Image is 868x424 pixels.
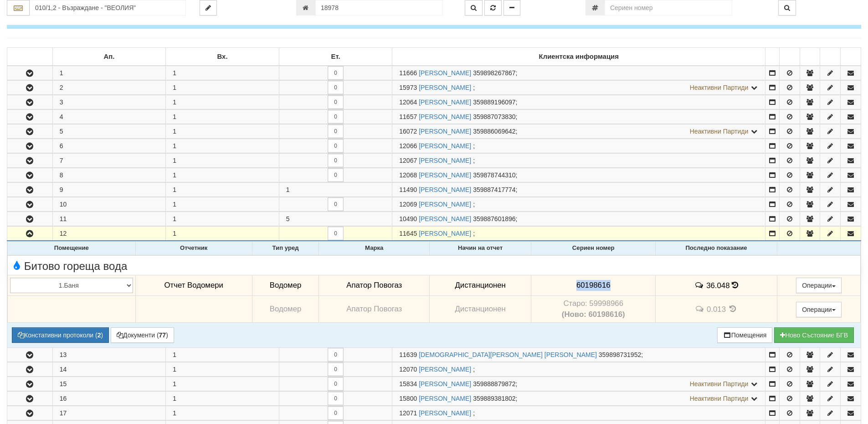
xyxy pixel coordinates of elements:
span: Партида № [399,98,417,106]
span: 359889381802 [473,395,515,402]
span: 359886069642 [473,128,515,135]
span: Партида № [399,69,417,77]
span: 359887073830 [473,113,515,120]
td: 6 [52,139,166,153]
span: Партида № [399,84,417,91]
td: 1 [166,197,279,212]
span: Партида № [399,201,417,208]
td: 1 [166,66,279,80]
td: ; [392,154,765,168]
span: Партида № [399,230,417,237]
span: Партида № [399,366,417,373]
td: 9 [52,183,166,197]
b: Вх. [217,53,228,60]
td: Ап.: No sort applied, sorting is disabled [52,48,166,66]
td: : No sort applied, sorting is disabled [820,48,841,66]
td: 1 [166,154,279,168]
span: Партида № [399,113,417,120]
td: ; [392,406,765,420]
td: ; [392,95,765,109]
td: 1 [166,95,279,109]
button: Операции [796,302,842,317]
td: 1 [166,362,279,377]
button: Новo Състояние БГВ [774,327,854,343]
td: ; [392,183,765,197]
td: ; [392,197,765,212]
span: 359878744310 [473,171,515,179]
td: ; [392,227,765,241]
td: ; [392,212,765,226]
a: [PERSON_NAME] [419,157,471,164]
a: [PERSON_NAME] [419,186,471,193]
td: 1 [166,183,279,197]
a: [PERSON_NAME] [419,215,471,222]
td: Дистанционен [430,275,531,296]
td: 14 [52,362,166,377]
span: Партида № [399,215,417,222]
a: [PERSON_NAME] [419,171,471,179]
td: Водомер [252,296,319,323]
td: 5 [52,124,166,139]
td: 15 [52,377,166,391]
td: 4 [52,110,166,124]
td: 1 [166,348,279,362]
td: ; [392,362,765,377]
td: ; [392,81,765,95]
a: [DEMOGRAPHIC_DATA][PERSON_NAME] [PERSON_NAME] [419,351,597,358]
span: История на забележките [694,281,706,290]
span: Партида № [399,157,417,164]
a: [PERSON_NAME] [419,230,471,237]
span: Партида № [399,395,417,402]
td: ; [392,110,765,124]
span: Партида № [399,186,417,193]
button: Помещения [717,327,773,343]
a: [PERSON_NAME] [419,409,471,417]
td: 16 [52,392,166,406]
th: Марка [319,242,430,255]
td: 1 [166,227,279,241]
b: 2 [98,331,101,339]
b: Ап. [104,53,115,60]
td: 1 [166,139,279,153]
a: [PERSON_NAME] [419,395,471,402]
td: 1 [166,406,279,420]
span: 1 [286,186,290,193]
td: : No sort applied, sorting is disabled [800,48,820,66]
a: [PERSON_NAME] [419,113,471,120]
td: 1 [52,66,166,80]
span: 36.048 [706,281,729,290]
span: История на забележките [695,305,707,313]
td: 10 [52,197,166,212]
b: Ет. [331,53,340,60]
td: 8 [52,168,166,182]
span: 359898731952 [599,351,641,358]
a: [PERSON_NAME] [419,142,471,150]
b: (Ново: 60198616) [562,310,625,319]
td: ; [392,66,765,80]
td: Ет.: No sort applied, sorting is disabled [279,48,392,66]
td: 1 [166,212,279,226]
span: 5 [286,215,290,222]
a: [PERSON_NAME] [419,98,471,106]
a: [PERSON_NAME] [419,69,471,77]
td: Вх.: No sort applied, sorting is disabled [166,48,279,66]
button: Констативни протоколи (2) [12,327,109,343]
td: 1 [166,168,279,182]
th: Последно показание [656,242,777,255]
span: 359889196097 [473,98,515,106]
th: Тип уред [252,242,319,255]
td: Водомер [252,275,319,296]
a: [PERSON_NAME] [419,380,471,388]
td: 1 [166,110,279,124]
td: 13 [52,348,166,362]
button: Операции [796,278,842,293]
td: ; [392,168,765,182]
span: Битово гореща вода [10,260,127,272]
td: 1 [166,377,279,391]
td: Апатор Повогаз [319,296,430,323]
td: Дистанционен [430,296,531,323]
td: Устройство със сериен номер 59998966 беше подменено от устройство със сериен номер 60198616 [531,296,656,323]
td: : No sort applied, sorting is disabled [779,48,800,66]
span: 60198616 [576,281,611,290]
td: 1 [166,81,279,95]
